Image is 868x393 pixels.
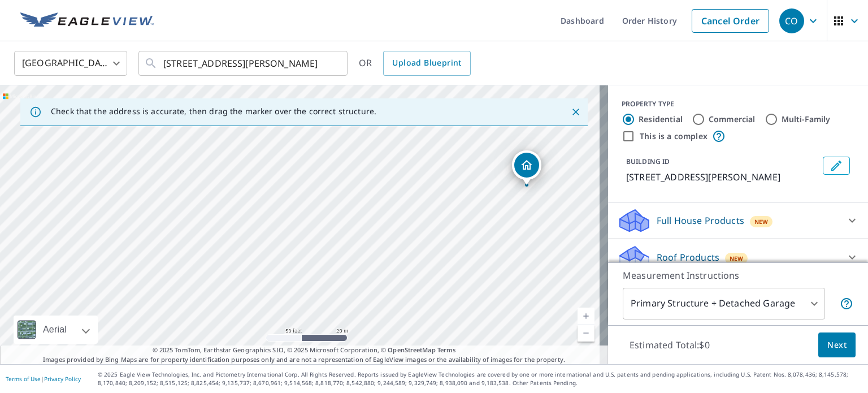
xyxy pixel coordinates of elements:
[383,51,470,76] a: Upload Blueprint
[818,332,856,358] button: Next
[617,244,859,271] div: Roof ProductsNew
[44,375,81,383] a: Privacy Policy
[623,288,825,319] div: Primary Structure + Detached Garage
[840,297,853,310] span: Your report will include the primary structure and a detached garage if one exists.
[730,254,744,263] span: New
[827,338,847,352] span: Next
[779,8,804,33] div: CO
[640,131,708,142] label: This is a complex
[578,325,594,342] a: Current Level 19, Zoom Out
[388,346,435,354] a: OpenStreetMap
[620,332,719,357] p: Estimated Total: $0
[657,214,744,227] p: Full House Products
[782,114,831,125] label: Multi-Family
[626,157,670,166] p: BUILDING ID
[568,105,583,119] button: Close
[98,370,862,387] p: © 2025 Eagle View Technologies, Inc. and Pictometry International Corp. All Rights Reserved. Repo...
[20,12,154,29] img: EV Logo
[392,56,461,70] span: Upload Blueprint
[6,375,41,383] a: Terms of Use
[754,217,769,226] span: New
[709,114,756,125] label: Commercial
[359,51,471,76] div: OR
[622,99,854,109] div: PROPERTY TYPE
[153,346,456,355] span: © 2025 TomTom, Earthstar Geographics SIO, © 2025 Microsoft Corporation, ©
[626,170,818,184] p: [STREET_ADDRESS][PERSON_NAME]
[657,251,719,264] p: Roof Products
[823,157,850,175] button: Edit building 1
[578,308,594,325] a: Current Level 19, Zoom In
[51,106,376,116] p: Check that the address is accurate, then drag the marker over the correct structure.
[14,47,127,79] div: [GEOGRAPHIC_DATA]
[40,316,70,344] div: Aerial
[639,114,683,125] label: Residential
[623,269,853,282] p: Measurement Instructions
[6,375,81,382] p: |
[617,207,859,234] div: Full House ProductsNew
[14,316,98,344] div: Aerial
[163,47,324,79] input: Search by address or latitude-longitude
[437,346,456,354] a: Terms
[692,9,769,33] a: Cancel Order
